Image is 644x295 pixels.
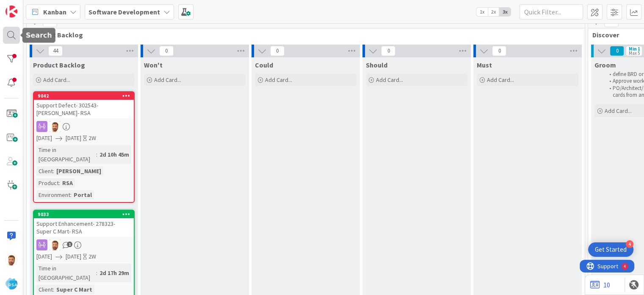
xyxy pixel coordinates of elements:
img: AS [6,254,17,266]
div: Super C Mart [54,285,94,294]
span: Add Card... [43,76,70,84]
div: Client [36,285,53,294]
span: Should [366,61,387,69]
span: 0 [381,46,395,56]
span: 2x [488,8,499,16]
input: Quick Filter... [520,4,583,20]
img: AS [50,121,61,132]
span: : [96,150,97,159]
span: 44 [48,46,63,56]
span: Kanban [43,7,66,17]
div: [PERSON_NAME] [54,166,103,176]
div: 9042 [34,92,134,100]
div: AS [34,239,134,250]
div: 4 [44,3,46,10]
span: 0 [492,46,506,56]
span: 0 [159,46,174,56]
img: avatar [6,278,17,289]
span: : [53,166,54,176]
span: Add Card... [376,76,403,84]
span: Product Backlog [31,31,574,39]
div: 9033 [38,211,134,217]
div: 2d 17h 29m [97,268,131,278]
div: Support Enhancement- 278323- Super C Mart- RSA [34,218,134,237]
div: Product [36,178,59,188]
div: Support Defect- 302543- [PERSON_NAME]- RSA [34,100,134,118]
div: Time in [GEOGRAPHIC_DATA] [36,145,96,164]
span: : [96,268,97,278]
span: [DATE] [66,134,81,143]
div: 2W [88,252,96,261]
span: [DATE] [36,134,52,143]
div: RSA [60,178,75,188]
span: Support [18,1,39,11]
b: Software Development [88,8,160,16]
span: Could [255,61,273,69]
span: Add Card... [265,76,292,84]
span: Won't [144,61,163,69]
div: 2W [88,134,96,143]
div: 9042 [38,93,134,99]
span: Groom [594,61,616,69]
div: Max 5 [628,51,639,55]
div: Environment [36,190,70,199]
div: AS [34,121,134,132]
div: Portal [72,190,94,199]
span: [DATE] [66,252,81,261]
div: Get Started [595,245,627,254]
span: Add Card... [154,76,181,84]
div: Min 1 [628,47,640,51]
div: Client [36,166,53,176]
img: AS [50,239,61,250]
a: 10 [590,280,610,290]
div: 9033Support Enhancement- 278323- Super C Mart- RSA [34,211,134,237]
div: 9042Support Defect- 302543- [PERSON_NAME]- RSA [34,92,134,118]
span: Product Backlog [33,61,85,69]
span: : [59,178,60,188]
img: Visit kanbanzone.com [6,6,17,17]
div: 4 [626,240,633,248]
div: 2d 10h 45m [97,150,131,159]
span: Must [477,61,492,69]
span: : [53,285,54,294]
span: [DATE] [36,252,52,261]
span: 0 [610,46,624,56]
a: 9042Support Defect- 302543- [PERSON_NAME]- RSAAS[DATE][DATE]2WTime in [GEOGRAPHIC_DATA]:2d 10h 45... [33,91,135,203]
span: 1 [67,242,72,247]
span: : [70,190,72,199]
div: 9033 [34,211,134,218]
span: 1x [476,8,488,16]
div: Time in [GEOGRAPHIC_DATA] [36,264,96,282]
div: Open Get Started checklist, remaining modules: 4 [588,242,633,257]
h5: Search [26,31,52,39]
span: 3x [499,8,511,16]
span: 0 [270,46,285,56]
span: Add Card... [605,107,632,115]
span: Add Card... [487,76,514,84]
